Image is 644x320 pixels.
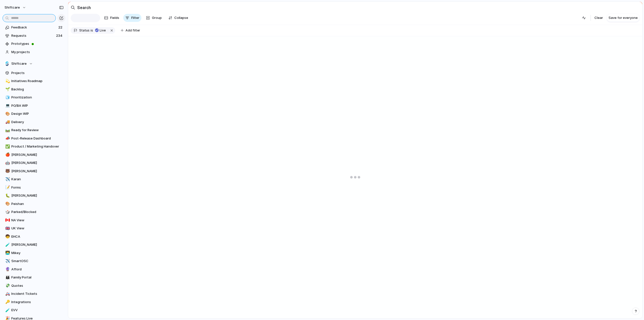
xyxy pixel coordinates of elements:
[3,167,65,175] a: 🐻[PERSON_NAME]
[174,15,188,20] span: Collapse
[5,299,9,305] div: 🔑
[11,201,64,206] span: Peishan
[3,217,65,224] div: 🇨🇦NA View
[77,5,91,11] h2: Search
[5,144,9,150] div: ✅
[11,128,64,133] span: Ready for Review
[3,40,65,48] a: Prototypes
[11,103,64,108] span: PO/BA WIP
[11,95,64,100] span: Prioritization
[3,249,65,257] div: 👨‍💻Mikey
[5,291,9,297] div: 🚑
[11,87,64,92] span: Backlog
[3,175,65,183] div: ✈️Karan
[5,308,10,313] button: 🧪
[131,15,139,20] span: Filter
[11,267,64,272] span: Afford
[5,5,20,10] span: shiftcare
[110,15,119,20] span: Fields
[5,283,10,288] button: 💸
[3,110,65,118] div: 🎨Design WIP
[5,176,9,182] div: ✈️
[3,266,65,273] div: 🔮Afford
[3,233,65,240] div: 🧒EHCA
[102,14,121,22] button: Fields
[3,135,65,142] a: 📣Post-Release Dashboard
[5,217,9,223] div: 🇨🇦
[3,282,65,290] a: 💸Quotes
[5,234,9,239] div: 🧒
[5,79,10,84] button: 💫
[11,275,64,280] span: Family Portal
[5,169,10,174] button: 🐻
[11,218,64,223] span: NA View
[5,160,10,165] button: 🤖
[3,298,65,306] div: 🔑Integrations
[3,126,65,134] div: 🛤️Ready for Review
[3,118,65,126] a: 🚚Delivery
[11,70,64,76] span: Projects
[91,28,93,33] span: is
[5,242,10,247] button: 🧪
[3,241,65,248] a: 🧪[PERSON_NAME]
[5,250,9,256] div: 👨‍💻
[143,14,164,22] button: Group
[5,291,10,296] button: 🚑
[3,86,65,93] a: 🌱Backlog
[5,78,9,84] div: 💫
[11,79,64,84] span: Initiatives Roadmap
[5,275,9,280] div: 👪
[5,152,10,157] button: 🍎
[5,266,9,272] div: 🔮
[3,94,65,101] a: 🧊Prioritization
[5,307,9,313] div: 🧪
[11,242,64,247] span: [PERSON_NAME]
[56,33,63,38] span: 234
[5,209,10,215] button: 🎲
[5,234,10,239] button: 🧒
[5,275,10,280] button: 👪
[11,308,64,313] span: EVV
[123,14,141,22] button: Filter
[5,103,10,108] button: 💻
[5,160,9,166] div: 🤖
[11,234,64,239] span: EHCA
[594,15,603,20] span: Clear
[5,152,9,158] div: 🍎
[5,168,9,174] div: 🐻
[3,208,65,216] a: 🎲Parked/Blocked
[5,95,9,100] div: 🧊
[11,226,64,231] span: UK View
[11,33,55,38] span: Requests
[11,259,64,264] span: SmartOSC
[5,120,10,125] button: 🚚
[3,151,65,159] a: 🍎[PERSON_NAME]
[3,32,65,40] a: Requests234
[5,201,10,206] button: 🎨
[5,226,9,231] div: 🇬🇧
[90,28,94,33] button: is
[11,209,64,215] span: Parked/Blocked
[5,283,9,289] div: 💸
[11,61,27,66] span: Shiftcare
[11,41,64,46] span: Prototypes
[5,193,9,199] div: 🐛
[58,25,63,30] span: 22
[5,128,10,133] button: 🛤️
[11,291,64,296] span: Incident Tickets
[5,127,9,133] div: 🛤️
[3,184,65,191] a: 📝Forms
[3,143,65,150] a: ✅Product / Marketing Handover
[5,87,10,92] button: 🌱
[3,159,65,167] a: 🤖[PERSON_NAME]
[5,218,10,223] button: 🇨🇦
[3,77,65,85] a: 💫Initiatives Roadmap
[5,86,9,92] div: 🌱
[5,226,10,231] button: 🇬🇧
